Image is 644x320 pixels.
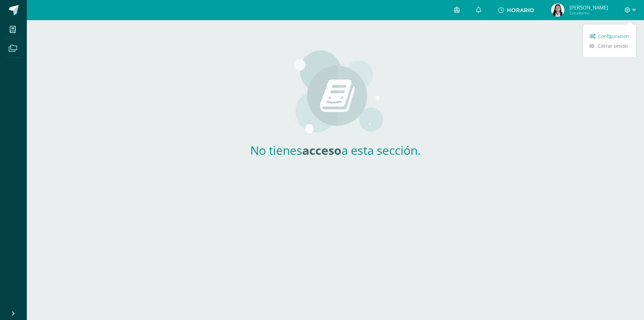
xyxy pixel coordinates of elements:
[598,33,629,39] span: Configuración
[302,142,341,158] strong: acceso
[507,7,534,13] span: HORARIO
[583,31,636,41] a: Configuración
[583,41,636,51] a: Cerrar sesión
[570,10,608,16] span: Estudiante
[551,3,565,17] img: 66850f1229c26491d2d55dedbf2378ee.png
[598,43,628,49] span: Cerrar sesión
[570,4,608,11] span: [PERSON_NAME]
[236,142,434,158] h2: No tienes a esta sección.
[288,50,383,137] img: courses_medium.png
